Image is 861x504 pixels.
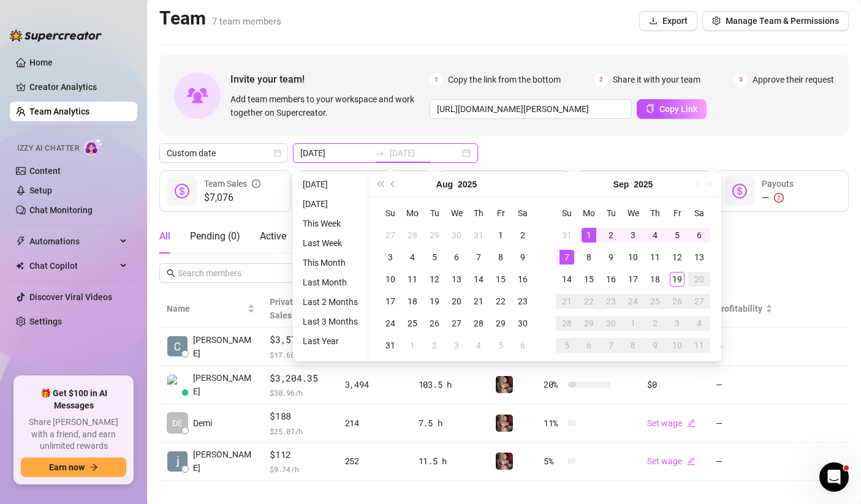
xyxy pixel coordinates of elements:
button: Manage Team & Permissions [702,11,849,31]
td: 2025-09-08 [578,246,600,268]
td: 2025-08-13 [446,268,468,290]
span: [PERSON_NAME] [193,333,255,360]
td: 2025-07-27 [379,224,401,246]
td: 2025-09-28 [556,312,578,334]
span: thunderbolt [16,236,26,246]
span: edit [687,457,696,465]
td: 2025-09-19 [666,268,688,290]
div: 18 [405,294,420,309]
div: 28 [559,316,574,331]
span: $ 30.96 /h [270,386,330,399]
div: 15 [582,272,596,287]
li: [DATE] [298,197,363,211]
td: 2025-09-27 [688,290,710,312]
td: 2025-08-09 [512,246,534,268]
td: 2025-08-29 [490,312,512,334]
div: 6 [515,338,530,353]
td: 2025-08-31 [379,334,401,356]
div: 1 [582,228,596,243]
div: 27 [449,316,464,331]
th: We [446,202,468,224]
td: 2025-10-07 [600,334,622,356]
th: Fr [490,202,512,224]
div: 30 [515,316,530,331]
div: Team Sales [204,177,260,190]
span: dollar-circle [175,184,189,198]
td: 2025-08-15 [490,268,512,290]
div: 14 [471,272,486,287]
td: 2025-09-01 [578,224,600,246]
div: 3 [626,228,640,243]
div: 2 [648,316,662,331]
div: $0 [647,378,702,391]
div: 11 [405,272,420,287]
span: $ 9.74 /h [270,463,330,475]
td: 2025-08-14 [468,268,490,290]
button: Previous month (PageUp) [387,172,400,197]
div: 9 [515,250,530,265]
div: 6 [582,338,596,353]
div: 14 [559,272,574,287]
div: 23 [604,294,618,309]
div: 2 [427,338,442,353]
button: Choose a year [458,172,477,197]
div: 27 [692,294,707,309]
span: DE [172,416,183,430]
div: 7 [471,250,486,265]
img: jessy mina [167,451,188,472]
td: 2025-09-17 [622,268,644,290]
button: Earn nowarrow-right [21,457,126,477]
div: 31 [559,228,574,243]
div: 31 [383,338,398,353]
a: Setup [29,186,52,195]
span: 1 [430,73,443,86]
div: 11 [648,250,662,265]
td: 2025-08-02 [512,224,534,246]
td: 2025-09-05 [666,224,688,246]
div: 15 [493,272,508,287]
img: AI Chatter [84,138,103,156]
div: 3 [670,316,685,331]
td: 2025-08-16 [512,268,534,290]
td: 2025-09-07 [556,246,578,268]
span: swap-right [375,148,385,158]
td: 2025-09-03 [622,224,644,246]
div: 10 [670,338,685,353]
span: Add team members to your workspace and work together on Supercreator. [230,92,425,119]
div: 10 [383,272,398,287]
div: 1 [405,338,420,353]
span: arrow-right [89,463,98,472]
td: — [708,404,779,443]
td: 2025-10-11 [688,334,710,356]
span: Share [PERSON_NAME] with a friend, and earn unlimited rewards [21,416,126,453]
div: 23 [515,294,530,309]
span: Name [167,302,245,315]
span: [PERSON_NAME] [193,448,255,475]
div: 30 [449,228,464,243]
td: 2025-10-09 [644,334,666,356]
td: — [708,328,779,366]
td: 2025-08-11 [401,268,423,290]
td: 2025-09-29 [578,312,600,334]
a: Creator Analytics [29,77,127,97]
div: 5 [670,228,685,243]
button: Choose a year [634,172,653,197]
span: exclamation-circle [774,193,784,203]
div: 2 [604,228,618,243]
div: 24 [626,294,640,309]
td: 2025-10-04 [688,312,710,334]
th: Fr [666,202,688,224]
span: Manage Team & Permissions [726,16,839,26]
div: 1 [626,316,640,331]
td: 2025-09-03 [446,334,468,356]
span: Export [662,16,688,26]
div: — [762,190,794,205]
li: Last 2 Months [298,295,363,309]
div: 24 [383,316,398,331]
span: Profitability [716,304,762,314]
span: Active [260,230,286,242]
td: 2025-10-03 [666,312,688,334]
div: 11 [692,338,707,353]
div: 22 [493,294,508,309]
div: 20 [449,294,464,309]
